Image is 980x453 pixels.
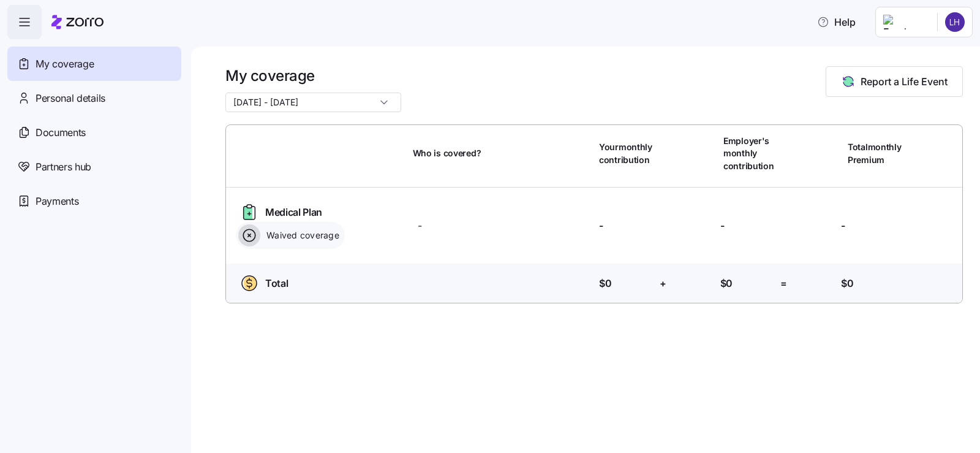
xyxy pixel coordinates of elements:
span: Partners hub [36,159,91,175]
h1: My coverage [225,66,401,85]
span: - [720,218,725,234]
span: Report a Life Event [861,74,948,89]
span: = [780,276,787,291]
span: - [841,218,845,234]
span: Medical Plan [265,205,322,220]
span: - [418,218,422,234]
span: Personal details [36,91,105,106]
span: $0 [599,276,611,291]
span: Payments [36,194,78,209]
span: - [599,218,603,234]
button: Report a Life Event [826,66,963,97]
img: 96e328f018908eb6a5d67259af6310f1 [945,12,965,32]
button: Help [807,10,865,34]
a: Partners hub [7,150,181,184]
span: + [660,276,666,291]
span: Employer's monthly contribution [723,135,776,172]
span: Help [817,15,856,29]
span: Who is covered? [413,147,481,159]
img: Employer logo [883,15,927,29]
a: My coverage [7,47,181,81]
a: Documents [7,115,181,150]
span: Total monthly Premium [848,141,902,166]
span: Documents [36,125,86,140]
span: $0 [841,276,853,291]
a: Personal details [7,81,181,115]
span: My coverage [36,56,94,72]
a: Payments [7,184,181,218]
span: Total [265,276,288,291]
span: $0 [720,276,733,291]
span: Your monthly contribution [599,141,652,166]
span: Waived coverage [263,229,339,242]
